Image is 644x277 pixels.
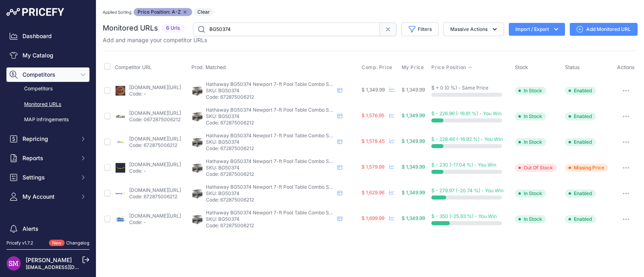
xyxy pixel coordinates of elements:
a: MAP infringements [6,113,89,127]
div: Pricefy v1.7.2 [6,240,33,246]
span: $ 1,349.99 [402,189,425,196]
button: Import / Export [509,23,565,36]
span: In Stock [515,87,546,95]
a: [DOMAIN_NAME][URL] [129,213,181,219]
button: Settings [6,170,89,185]
p: Code: 672875006212 [206,222,334,229]
p: Code: 672875006212 [206,197,334,203]
small: Applied Sorting: [103,10,132,14]
p: Code: 672875006212 [206,120,334,126]
span: In Stock [515,189,546,198]
a: [DOMAIN_NAME][URL] [129,136,181,142]
p: Code: 672875006212 [206,171,334,177]
p: Code: - [129,91,181,97]
span: In Stock [515,138,546,146]
button: Competitors [6,67,89,82]
button: Comp. Price [362,64,394,71]
span: Hathaway BG50374 Newport 7-ft Pool Table Combo Set with Benches - Rustic Gray Finish [206,210,411,216]
span: $ + 0 (0 %) - Same Price [431,85,488,91]
span: Enabled [565,215,596,223]
span: $ - 350 (-25.93 %) - You Win [431,213,497,219]
p: SKU: BG50374 [206,216,334,222]
span: Missing Price [565,164,608,172]
span: $ 1,349.99 [402,215,425,221]
span: In Stock [515,215,546,223]
span: Stock [515,64,528,70]
nav: Sidebar [6,29,89,267]
span: New [49,240,65,246]
span: $ 1,579.99 [362,164,384,170]
span: $ 1,349.99 [402,138,425,144]
p: SKU: BG50374 [206,113,334,120]
span: In Stock [515,112,546,120]
span: $ - 226.96 (-16.81 %) - You Win [431,110,502,116]
button: Price Position [431,64,472,71]
span: Price Position: A-Z [134,8,192,16]
span: Hathaway BG50374 Newport 7-ft Pool Table Combo Set with Benches - Rustic Gray Finish [206,132,411,138]
a: My Catalog [6,48,89,63]
span: Comp. Price [362,64,392,71]
span: Repricing [22,135,75,143]
button: Repricing [6,132,89,146]
span: Hathaway BG50374 Newport 7-ft Pool Table Combo Set with Benches - Rustic Gray Finish [206,158,411,164]
a: [DOMAIN_NAME][URL] [129,187,181,193]
p: Code: 672875006212 [129,193,181,200]
p: Add and manage your competitor URLs [103,36,207,44]
span: $ 1,629.96 [362,189,384,196]
p: Code: - [129,219,181,226]
span: Out Of Stock [515,164,557,172]
a: [DOMAIN_NAME][URL] [129,161,181,167]
span: Competitors [22,71,75,79]
span: $ 1,349.99 [362,87,385,93]
span: Enabled [565,189,596,198]
span: Competitor URL [115,64,152,70]
p: SKU: BG50374 [206,88,334,94]
button: Filters [401,22,439,36]
input: Search [193,22,380,36]
span: $ 1,349.99 [402,87,425,93]
span: $ 1,349.99 [402,112,425,118]
span: Hathaway BG50374 Newport 7-ft Pool Table Combo Set with Benches - Rustic Gray Finish [206,107,411,113]
span: $ - 230 (-17.04 %) - You Win [431,162,496,168]
span: $ - 228.46 (-16.92 %) - You Win [431,136,503,142]
span: $ 1,578.45 [362,138,385,144]
span: Reports [22,154,75,162]
a: [PERSON_NAME] [26,257,72,263]
p: Code: 672875006212 [129,142,181,149]
span: $ 1,576.95 [362,112,384,118]
span: Status [565,64,580,70]
a: [DOMAIN_NAME][URL] [129,110,181,116]
a: Monitored URLs [6,98,89,112]
span: $ 1,349.99 [402,164,425,170]
span: My Price [402,64,424,71]
span: 6 Urls [161,24,185,33]
h2: Monitored URLs [103,22,158,34]
a: Alerts [6,222,89,236]
a: Changelog [66,240,89,246]
img: Pricefy Logo [6,8,64,16]
span: Enabled [565,112,596,120]
p: Code: - [129,168,181,174]
span: Prod. Matched [191,64,226,70]
span: Price Position [431,64,466,71]
span: $ 1,699.99 [362,215,384,221]
p: SKU: BG50374 [206,139,334,145]
span: My Account [22,193,75,201]
span: Enabled [565,87,596,95]
button: Massive Actions [443,22,504,36]
span: Actions [617,64,635,70]
a: Competitors [6,82,89,96]
button: My Price [402,64,426,71]
span: $ - 279.97 (-20.74 %) - You Win [431,187,504,193]
button: Reports [6,151,89,165]
a: Add Monitored URL [570,23,638,36]
a: [EMAIL_ADDRESS][DOMAIN_NAME] [26,264,110,270]
p: SKU: BG50374 [206,190,334,197]
p: Code: 672875006212 [206,145,334,152]
button: Clear [193,8,214,16]
p: SKU: BG50374 [206,165,334,171]
span: Settings [22,173,75,181]
span: Hathaway BG50374 Newport 7-ft Pool Table Combo Set with Benches - Rustic Gray Finish [206,184,411,190]
a: Dashboard [6,29,89,43]
button: My Account [6,189,89,204]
